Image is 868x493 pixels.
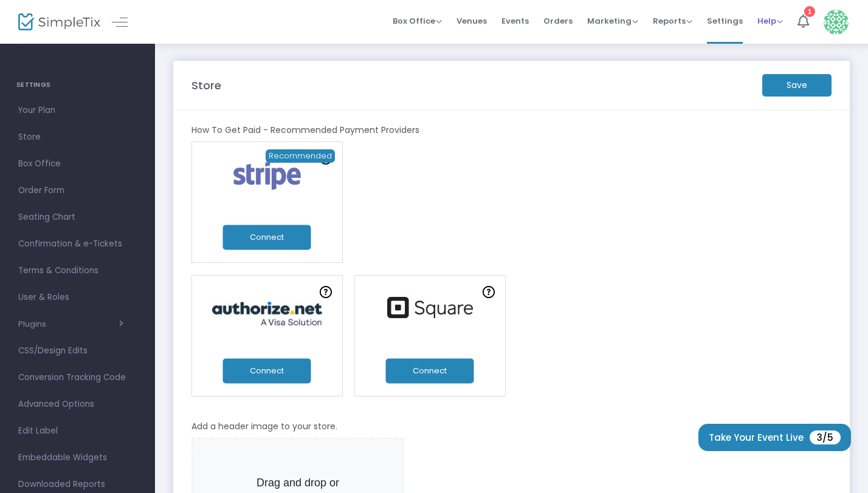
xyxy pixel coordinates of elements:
[18,263,137,279] span: Terms & Conditions
[587,15,638,27] span: Marketing
[653,15,692,27] span: Reports
[698,424,851,451] button: Take Your Event Live3/5
[757,15,783,27] span: Help
[804,6,815,17] div: 1
[543,5,573,36] span: Orders
[223,225,311,250] button: Connect
[266,149,335,163] span: Recommended
[386,358,474,383] button: Connect
[762,74,832,97] m-button: Save
[18,343,137,359] span: CSS/Design Edits
[191,420,337,433] m-panel-subtitle: Add a header image to your store.
[707,5,743,36] span: Settings
[393,15,442,27] span: Box Office
[18,156,137,172] span: Box Office
[320,286,332,298] img: question-mark
[381,297,478,318] img: square.png
[223,358,311,383] button: Connect
[18,103,137,118] span: Your Plan
[18,396,137,412] span: Advanced Options
[206,302,328,325] img: authorize.jpg
[18,236,137,252] span: Confirmation & e-Tickets
[191,77,221,93] m-panel-title: Store
[18,183,137,199] span: Order Form
[18,129,137,145] span: Store
[501,5,529,36] span: Events
[191,124,419,137] m-panel-subtitle: How To Get Paid - Recommended Payment Providers
[16,73,139,97] h4: SETTINGS
[226,159,308,192] img: stripe.png
[18,209,137,225] span: Seating Chart
[18,319,123,329] button: Plugins
[18,450,137,466] span: Embeddable Widgets
[810,430,841,444] span: 3/5
[483,286,495,298] img: question-mark
[18,423,137,439] span: Edit Label
[18,370,137,386] span: Conversion Tracking Code
[456,5,487,36] span: Venues
[18,477,137,492] span: Downloaded Reports
[18,290,137,305] span: User & Roles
